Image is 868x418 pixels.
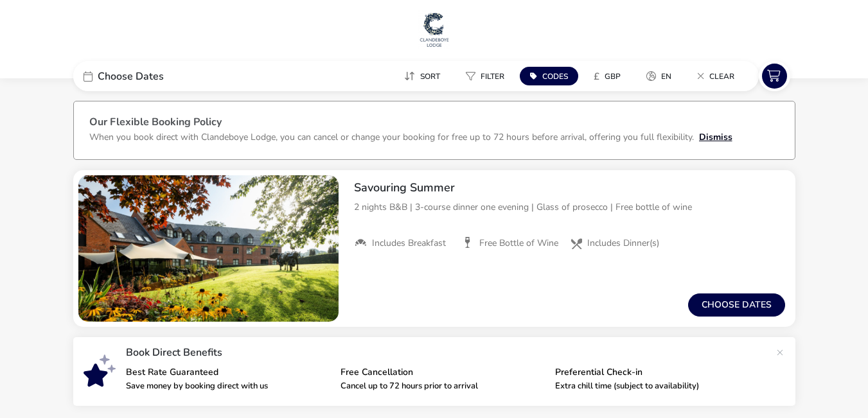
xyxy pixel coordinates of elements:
span: Includes Dinner(s) [587,238,659,249]
naf-pibe-menu-bar-item: £GBP [583,67,636,85]
div: Savouring Summer2 nights B&B | 3-course dinner one evening | Glass of prosecco | Free bottle of w... [344,170,795,260]
span: Sort [420,71,440,82]
p: Cancel up to 72 hours prior to arrival [341,382,545,390]
p: Free Cancellation [341,368,545,377]
button: Choose dates [688,293,785,317]
span: Free Bottle of Wine [479,238,558,249]
h2: Savouring Summer [354,180,785,195]
p: Preferential Check-in [555,368,759,377]
span: Filter [481,71,504,82]
p: 2 nights B&B | 3-course dinner one evening | Glass of prosecco | Free bottle of wine [354,200,785,214]
naf-pibe-menu-bar-item: Sort [394,67,456,85]
button: Clear [687,67,745,85]
i: £ [594,70,599,83]
button: Codes [520,67,578,85]
h3: Our Flexible Booking Policy [89,117,779,130]
button: Sort [394,67,450,85]
swiper-slide: 1 / 1 [78,175,339,322]
span: Includes Breakfast [372,238,446,249]
p: Save money by booking direct with us [126,382,330,390]
naf-pibe-menu-bar-item: Codes [520,67,583,85]
span: Clear [709,71,734,82]
p: Best Rate Guaranteed [126,368,330,377]
naf-pibe-menu-bar-item: Clear [687,67,750,85]
button: £GBP [583,67,631,85]
button: en [636,67,682,85]
span: Codes [542,71,568,82]
p: Extra chill time (subject to availability) [555,382,759,390]
span: Choose Dates [98,71,164,82]
span: en [661,71,671,82]
p: When you book direct with Clandeboye Lodge, you can cancel or change your booking for free up to ... [89,131,694,143]
naf-pibe-menu-bar-item: en [636,67,687,85]
div: Choose Dates [73,61,266,91]
naf-pibe-menu-bar-item: Filter [456,67,520,85]
img: Main Website [418,10,450,49]
span: GBP [605,71,621,82]
p: Book Direct Benefits [126,347,770,358]
button: Filter [456,67,515,85]
button: Dismiss [699,130,732,144]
